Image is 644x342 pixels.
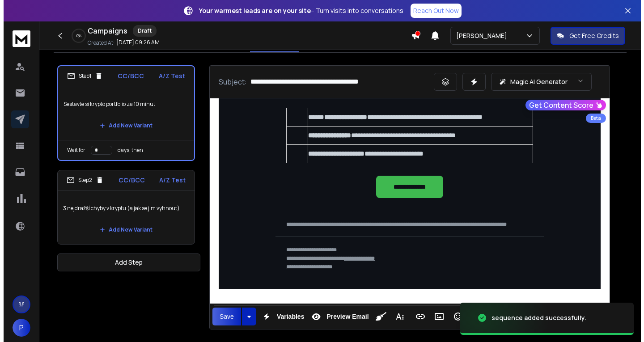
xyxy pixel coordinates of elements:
div: sequence added successfully. [488,313,583,322]
button: Magic AI Generator [487,73,588,91]
p: days, then [114,147,140,154]
p: [PERSON_NAME] [453,31,507,40]
span: Variables [271,313,303,321]
div: Draft [129,25,153,37]
p: [DATE] 09:26 AM [113,39,156,46]
p: Reach Out Now [410,6,455,15]
div: Step 2 [63,176,100,184]
button: Add New Variant [89,117,156,135]
img: logo [9,30,27,47]
div: Beta [582,114,602,123]
button: Add Step [54,253,197,271]
p: 3 nejdražší chyby v kryptu (a jak se jim vyhnout) [59,196,186,221]
button: Insert Image (Ctrl+P) [427,308,444,325]
button: Add New Variant [89,221,156,239]
li: Step2CC/BCCA/Z Test3 nejdražší chyby v kryptu (a jak se jim vyhnout)Add New Variant [54,170,191,245]
p: A/Z Test [155,72,182,80]
p: A/Z Test [156,176,182,185]
p: CC/BCC [115,176,141,185]
button: Variables [254,308,303,325]
button: Save [209,308,237,325]
strong: Your warmest leads are on your site [195,6,307,15]
span: Preview Email [321,313,367,321]
li: Step1CC/BCCA/Z TestSestavte si krypto portfolio za 10 minutAdd New VariantWait fordays, then [54,65,191,161]
h1: Campaigns [84,25,124,36]
button: P [9,319,27,337]
button: Get Free Credits [547,27,622,45]
button: Preview Email [304,308,367,325]
button: Clean HTML [369,308,386,325]
button: More Text [388,308,405,325]
button: Insert Link (Ctrl+K) [408,308,425,325]
p: CC/BCC [114,72,140,80]
div: Step 1 [64,72,99,80]
a: Reach Out Now [407,4,458,18]
p: Magic AI Generator [507,77,564,86]
p: Get Free Credits [566,31,615,40]
p: Wait for [64,147,82,154]
button: Emoticons [446,308,463,325]
p: 0 % [73,33,78,38]
p: Sestavte si krypto portfolio za 10 minut [60,92,185,117]
p: Created At: [84,39,111,46]
p: – Turn visits into conversations [195,6,400,15]
button: Get Content Score [522,100,602,110]
p: Subject: [215,76,243,87]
